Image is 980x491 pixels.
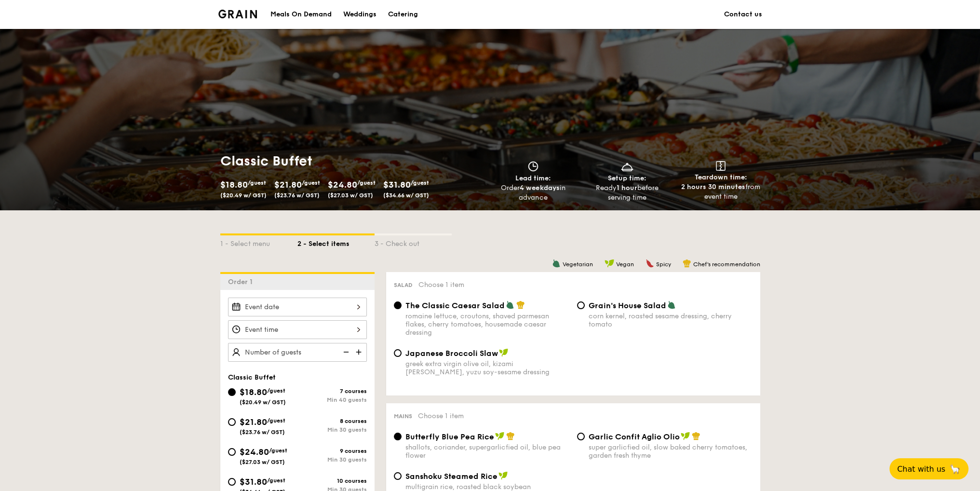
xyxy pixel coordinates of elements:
img: icon-vegan.f8ff3823.svg [604,259,614,268]
img: icon-vegan.f8ff3823.svg [498,471,508,480]
input: Event time [228,320,367,339]
button: Chat with us🦙 [889,458,968,479]
div: romaine lettuce, croutons, shaved parmesan flakes, cherry tomatoes, housemade caesar dressing [405,312,569,337]
div: greek extra virgin olive oil, kizami [PERSON_NAME], yuzu soy-sesame dressing [405,360,569,376]
div: 9 courses [297,448,367,454]
span: Chef's recommendation [693,261,760,268]
span: Vegan [616,261,634,268]
span: ($23.76 w/ GST) [240,429,285,436]
span: ($20.49 w/ GST) [240,399,286,406]
span: Spicy [656,261,671,268]
div: from event time [678,182,764,202]
h1: Classic Buffet [220,152,486,170]
div: 2 - Select items [297,235,375,249]
img: icon-spicy.37a8142b.svg [645,259,654,268]
span: $21.80 [274,179,302,190]
input: $24.80/guest($27.03 w/ GST)9 coursesMin 30 guests [228,448,236,456]
span: /guest [267,417,285,424]
span: Japanese Broccoli Slaw [405,349,498,358]
span: Mains [394,413,412,420]
span: The Classic Caesar Salad [405,301,505,310]
span: Classic Buffet [228,373,276,382]
div: Order in advance [490,183,577,203]
input: $21.80/guest($23.76 w/ GST)8 coursesMin 30 guests [228,418,236,426]
div: 10 courses [297,477,367,484]
div: 3 - Check out [375,235,452,249]
input: $18.80/guest($20.49 w/ GST)7 coursesMin 40 guests [228,388,236,396]
span: /guest [267,477,285,484]
span: Butterfly Blue Pea Rice [405,432,494,441]
span: Lead time: [515,174,551,182]
div: multigrain rice, roasted black soybean [405,483,569,491]
span: Grain's House Salad [589,301,666,310]
span: $24.80 [328,179,357,190]
span: /guest [302,179,320,186]
span: Setup time: [608,174,646,182]
img: icon-dish.430c3a2e.svg [620,161,634,172]
img: Grain [218,10,257,18]
div: Ready before serving time [584,183,670,203]
span: ($27.03 w/ GST) [240,459,285,465]
strong: 2 hours 30 minutes [681,183,745,191]
span: /guest [357,179,376,186]
span: /guest [248,179,266,186]
span: Salad [394,282,413,288]
div: 7 courses [297,388,367,395]
div: corn kernel, roasted sesame dressing, cherry tomato [589,312,752,328]
span: ($20.49 w/ GST) [220,192,267,199]
input: Japanese Broccoli Slawgreek extra virgin olive oil, kizami [PERSON_NAME], yuzu soy-sesame dressing [394,349,402,357]
img: icon-teardown.65201eee.svg [716,161,725,171]
span: /guest [269,447,287,454]
img: icon-vegan.f8ff3823.svg [681,432,690,440]
span: Vegetarian [563,261,593,268]
input: The Classic Caesar Saladromaine lettuce, croutons, shaved parmesan flakes, cherry tomatoes, house... [394,301,402,309]
input: Event date [228,298,367,316]
div: Min 30 guests [297,426,367,433]
img: icon-vegan.f8ff3823.svg [495,432,505,440]
span: /guest [267,387,285,394]
span: ($34.66 w/ GST) [383,192,429,199]
div: super garlicfied oil, slow baked cherry tomatoes, garden fresh thyme [589,443,752,460]
span: ($27.03 w/ GST) [328,192,373,199]
span: Choose 1 item [418,281,464,289]
span: $21.80 [240,417,267,427]
input: Butterfly Blue Pea Riceshallots, coriander, supergarlicfied oil, blue pea flower [394,433,402,440]
div: Min 40 guests [297,396,367,403]
img: icon-vegetarian.fe4039eb.svg [667,300,676,309]
img: icon-reduce.1d2dbef1.svg [338,343,352,361]
div: 8 courses [297,418,367,424]
img: icon-chef-hat.a58ddaea.svg [683,259,691,268]
img: icon-clock.2db775ea.svg [526,161,540,172]
span: Order 1 [228,278,256,286]
img: icon-chef-hat.a58ddaea.svg [692,432,700,440]
span: $31.80 [240,477,267,487]
span: ($23.76 w/ GST) [274,192,320,199]
span: 🦙 [949,464,961,475]
input: Grain's House Saladcorn kernel, roasted sesame dressing, cherry tomato [577,301,585,309]
span: $31.80 [383,179,411,190]
strong: 1 hour [617,184,637,192]
span: /guest [411,179,429,186]
div: 1 - Select menu [220,235,297,249]
div: Min 30 guests [297,456,367,463]
div: shallots, coriander, supergarlicfied oil, blue pea flower [405,443,569,460]
img: icon-chef-hat.a58ddaea.svg [506,432,515,440]
img: icon-chef-hat.a58ddaea.svg [516,300,525,309]
span: $18.80 [220,179,248,190]
a: Logotype [218,10,257,18]
img: icon-vegetarian.fe4039eb.svg [552,259,561,268]
img: icon-add.58712e84.svg [352,343,367,361]
span: Chat with us [897,464,945,474]
span: Garlic Confit Aglio Olio [589,432,680,441]
span: Teardown time: [695,173,747,181]
span: $18.80 [240,387,267,397]
img: icon-vegetarian.fe4039eb.svg [506,300,514,309]
img: icon-vegan.f8ff3823.svg [499,348,509,357]
span: $24.80 [240,447,269,457]
input: Number of guests [228,343,367,362]
span: Choose 1 item [418,412,464,420]
strong: 4 weekdays [520,184,559,192]
input: Garlic Confit Aglio Oliosuper garlicfied oil, slow baked cherry tomatoes, garden fresh thyme [577,433,585,440]
span: Sanshoku Steamed Rice [405,472,497,481]
input: Sanshoku Steamed Ricemultigrain rice, roasted black soybean [394,472,402,480]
